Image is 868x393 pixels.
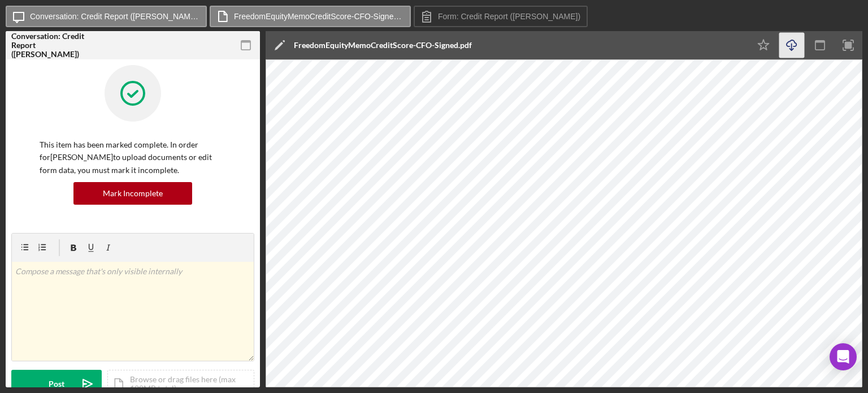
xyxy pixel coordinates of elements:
p: This item has been marked complete. In order for [PERSON_NAME] to upload documents or edit form d... [40,139,226,176]
div: Conversation: Credit Report ([PERSON_NAME]) [11,32,90,59]
button: Conversation: Credit Report ([PERSON_NAME]) [6,6,207,27]
label: Form: Credit Report ([PERSON_NAME]) [438,12,580,21]
label: Conversation: Credit Report ([PERSON_NAME]) [30,12,199,21]
button: Form: Credit Report ([PERSON_NAME]) [414,6,588,27]
div: Open Intercom Messenger [830,343,857,370]
button: FreedomEquityMemoCreditScore-CFO-Signed.pdf [210,6,411,27]
div: FreedomEquityMemoCreditScore-CFO-Signed.pdf [294,41,472,50]
label: FreedomEquityMemoCreditScore-CFO-Signed.pdf [234,12,403,21]
button: Mark Incomplete [73,182,192,205]
div: Mark Incomplete [103,182,163,205]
